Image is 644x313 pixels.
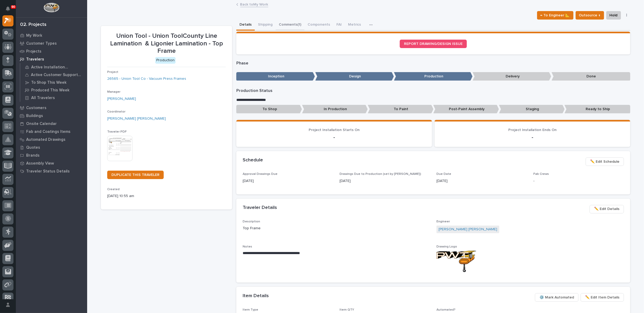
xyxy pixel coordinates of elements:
[20,63,87,71] a: Active Installation Travelers
[533,178,624,184] p: -
[107,90,120,94] span: Manager
[404,42,463,46] span: REPORT DRAWING/DESIGN ISSUE
[26,145,40,150] p: Quotes
[20,71,87,78] a: Active Customer Support Travelers
[473,72,551,81] p: Delivery
[26,153,40,158] p: Brands
[107,116,166,122] a: [PERSON_NAME] [PERSON_NAME]
[26,41,57,46] p: Customer Types
[16,128,87,136] a: Fab and Coatings Items
[610,12,618,18] span: Hold
[590,158,619,165] span: ✏️ Edit Schedule
[436,178,527,184] p: [DATE]
[20,22,46,28] div: 02. Projects
[576,11,604,20] button: Outsource ↑
[499,105,565,114] p: Staging
[107,193,226,199] p: [DATE] 10:55 am
[44,3,59,12] img: Workspace Logo
[236,105,302,114] p: To Shop
[12,5,15,9] p: 90
[26,57,44,62] p: Travelers
[236,20,255,31] button: Details
[243,293,269,299] h2: Item Details
[537,11,574,20] button: ← To Engineer 📐
[243,178,333,184] p: [DATE]
[394,72,473,81] p: Production
[20,86,87,94] a: Produced This Week
[7,6,13,15] div: Notifications90
[276,20,304,31] button: Comments (1)
[26,49,41,54] p: Projects
[26,33,42,38] p: My Work
[535,293,579,302] button: ⚙️ Mark Automated
[333,20,345,31] button: FAI
[340,178,430,184] p: [DATE]
[309,128,360,132] span: Project Installation Starts On
[243,245,252,248] span: Notes
[26,114,43,118] p: Buildings
[436,245,457,248] span: Drawing Logo
[236,61,630,66] p: Phase
[107,110,125,113] span: Coordinator
[26,122,57,126] p: Onsite Calendar
[16,167,87,175] a: Traveler Status Details
[508,128,557,132] span: Project Installation Ends On
[345,20,364,31] button: Metrics
[107,188,120,191] span: Created
[2,3,13,14] button: Notifications
[16,39,87,47] a: Customer Types
[20,94,87,101] a: All Travelers
[243,157,263,163] h2: Schedule
[400,40,467,48] a: REPORT DRAWING/DESIGN ISSUE
[236,88,630,93] p: Production Status
[16,47,87,55] a: Projects
[243,134,426,141] p: -
[107,130,127,133] span: Traveler PDF
[16,159,87,167] a: Assembly View
[31,96,55,100] p: All Travelers
[155,57,176,64] div: Production
[255,20,276,31] button: Shipping
[565,105,630,114] p: Ready to Ship
[533,172,549,176] span: Fab Crews
[107,171,164,179] a: DUPLICATE THIS TRAVELER
[606,11,621,20] button: Hold
[243,220,260,223] span: Description
[552,72,630,81] p: Done
[16,136,87,143] a: Automated Drawings
[107,76,186,82] a: 26565 - Union Tool Co - Vacuum Press Frames
[315,72,394,81] p: Design
[590,205,624,213] button: ✏️ Edit Details
[594,206,619,212] span: ✏️ Edit Details
[16,112,87,120] a: Buildings
[26,106,46,110] p: Customers
[240,1,268,7] a: Back toMy Work
[16,104,87,112] a: Customers
[111,173,159,177] span: DUPLICATE THIS TRAVELER
[581,293,624,302] button: ✏️ Edit Item Details
[539,294,574,301] span: ⚙️ Mark Automated
[243,308,258,311] span: Item Type
[16,55,87,63] a: Travelers
[302,105,368,114] p: In Production
[16,31,87,39] a: My Work
[441,134,624,141] p: -
[107,96,136,102] a: [PERSON_NAME]
[439,227,497,232] a: [PERSON_NAME] [PERSON_NAME]
[540,12,570,18] span: ← To Engineer 📐
[243,172,278,176] span: Approval Drawings Due
[16,151,87,159] a: Brands
[236,72,315,81] p: Inception
[243,205,277,211] h2: Traveler Details
[436,172,451,176] span: Due Date
[107,32,226,55] p: Union Tool - Union ToolCounty Line Lamination & Ligonier Lamination - Top Frame
[16,120,87,128] a: Onsite Calendar
[436,308,455,311] span: Automated?
[26,169,70,174] p: Traveler Status Details
[31,80,67,85] p: To Shop This Week
[436,220,450,223] span: Engineer
[433,105,499,114] p: Post-Paint Assembly
[304,20,333,31] button: Components
[340,308,354,311] span: Item QTY
[26,129,70,134] p: Fab and Coatings Items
